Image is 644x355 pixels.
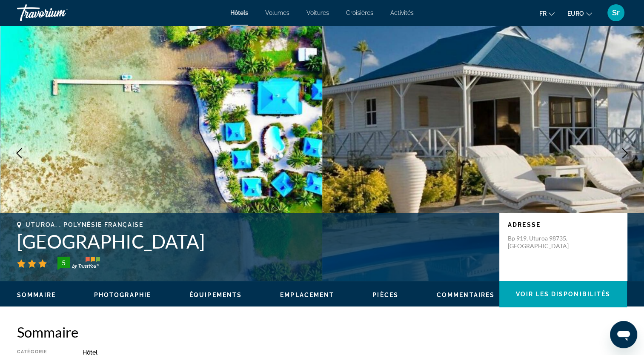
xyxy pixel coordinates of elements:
span: Photographie [94,292,151,298]
span: Emplacement [280,292,334,298]
span: Commentaires [437,292,495,298]
span: Équipements [189,292,242,298]
button: Équipements [189,291,242,299]
span: Voir les disponibilités [516,291,610,298]
button: Emplacement [280,291,334,299]
a: Activités [390,9,414,16]
h1: [GEOGRAPHIC_DATA] [17,230,491,252]
button: Menu utilisateur [605,4,627,22]
button: Pièces [372,291,398,299]
button: Voir les disponibilités [499,281,627,307]
span: EURO [567,10,584,17]
button: Sommaire [17,291,56,299]
p: Adresse [508,221,618,228]
a: Volumes [265,9,289,16]
img: trustyou-badge-hor.svg [57,257,100,270]
button: Image suivante [614,143,635,164]
div: 5 [55,258,72,268]
a: Hôtels [230,9,248,16]
a: Travorium [17,2,102,24]
p: Bp 919, Uturoa 98735, [GEOGRAPHIC_DATA] [508,235,576,250]
button: Image précédente [9,143,30,164]
iframe: Bouton de lancement de la fenêtre de messagerie [610,321,637,348]
span: Pièces [372,292,398,298]
button: Commentaires [437,291,495,299]
a: Voitures [306,9,329,16]
span: Sommaire [17,292,56,298]
h2: Sommaire [17,324,627,341]
span: Uturoa, , Polynésie française [26,221,143,228]
button: Photographie [94,291,151,299]
span: Fr [539,10,547,17]
button: Changer de devise [567,7,592,20]
a: Croisières [346,9,373,16]
span: Sr [612,9,620,17]
button: Changer la langue [539,7,555,20]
